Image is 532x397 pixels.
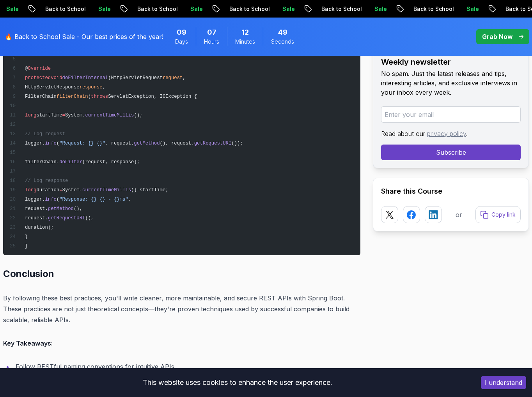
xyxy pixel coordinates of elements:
[85,113,134,118] span: currentTimeMillis
[381,145,521,160] button: Subscribe
[25,113,36,118] span: long
[85,215,94,221] span: (),
[28,66,51,71] span: Override
[25,131,65,137] span: // Log request
[207,27,216,38] span: 7 Hours
[134,113,142,118] span: ();
[177,27,186,38] span: 9 Days
[381,106,521,123] input: Enter your email
[25,159,59,165] span: filterChain.
[3,293,360,325] p: By following these best practices, you'll write cleaner, more maintainable, and secure REST APIs ...
[25,94,57,99] span: FilterChain
[36,113,62,118] span: startTime
[48,206,74,212] span: getMethod
[82,187,131,193] span: currentTimeMillis
[80,85,103,90] span: response
[160,141,194,146] span: (), request.
[137,187,140,193] span: -
[278,27,287,38] span: 49 Seconds
[6,374,469,391] div: This website uses cookies to enhance the user experience.
[211,5,264,13] p: Back to School
[204,38,219,46] span: Hours
[194,141,232,146] span: getRequestURI
[235,38,255,46] span: Minutes
[25,243,28,249] span: }
[163,75,183,81] span: request
[45,197,56,202] span: info
[27,5,80,13] p: Back to School
[381,186,521,197] h2: Share this Course
[3,339,53,347] strong: Key Takeaways:
[48,215,85,221] span: getRequestURI
[82,159,140,165] span: (request, response);
[381,69,521,97] p: No spam. Just the latest releases and tips, interesting articles, and exclusive interviews in you...
[131,187,137,193] span: ()
[57,197,59,202] span: (
[172,5,197,13] p: Sale
[491,211,516,219] p: Copy link
[25,141,45,146] span: logger.
[25,85,80,90] span: HttpServletResponse
[134,141,160,146] span: getMethod
[128,197,131,202] span: ,
[59,187,62,193] span: =
[57,94,88,99] span: filterChain
[105,141,134,146] span: , request.
[356,5,381,13] p: Sale
[475,206,521,223] button: Copy link
[108,94,197,99] span: ServletException, IOException {
[25,225,54,230] span: duration);
[231,141,243,146] span: ());
[25,197,45,202] span: logger.
[481,376,526,389] button: Accept cookies
[456,210,462,219] p: or
[65,113,85,118] span: System.
[108,75,163,81] span: (HttpServletRequest
[381,129,521,138] p: Read about our .
[5,32,163,41] p: 🔥 Back to School Sale - Our best prices of the year!
[264,5,289,13] p: Sale
[45,141,56,146] span: info
[25,178,68,184] span: // Log response
[3,268,360,280] h2: Conclusion
[183,75,185,81] span: ,
[36,187,59,193] span: duration
[62,75,108,81] span: doFilterInternal
[271,38,294,46] span: Seconds
[381,56,521,67] h2: Weekly newsletter
[427,130,466,138] a: privacy policy
[449,5,473,13] p: Sale
[25,66,28,71] span: @
[13,361,360,372] li: Follow RESTful naming conventions for intuitive APIs
[25,206,48,212] span: request.
[88,94,91,99] span: )
[102,85,105,90] span: ,
[175,38,188,46] span: Days
[25,215,48,221] span: request.
[62,187,82,193] span: System.
[59,159,82,165] span: doFilter
[59,197,128,202] span: "Response: {} {} - {}ms"
[119,5,172,13] p: Back to School
[62,113,65,118] span: =
[25,234,28,240] span: }
[74,206,82,212] span: (),
[140,187,168,193] span: startTime;
[25,187,36,193] span: long
[395,5,449,13] p: Back to School
[59,141,105,146] span: "Request: {} {}"
[80,5,105,13] p: Sale
[57,141,59,146] span: (
[303,5,356,13] p: Back to School
[51,75,62,81] span: void
[25,75,51,81] span: protected
[241,27,249,38] span: 12 Minutes
[482,32,512,41] p: Grab Now
[91,94,108,99] span: throws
